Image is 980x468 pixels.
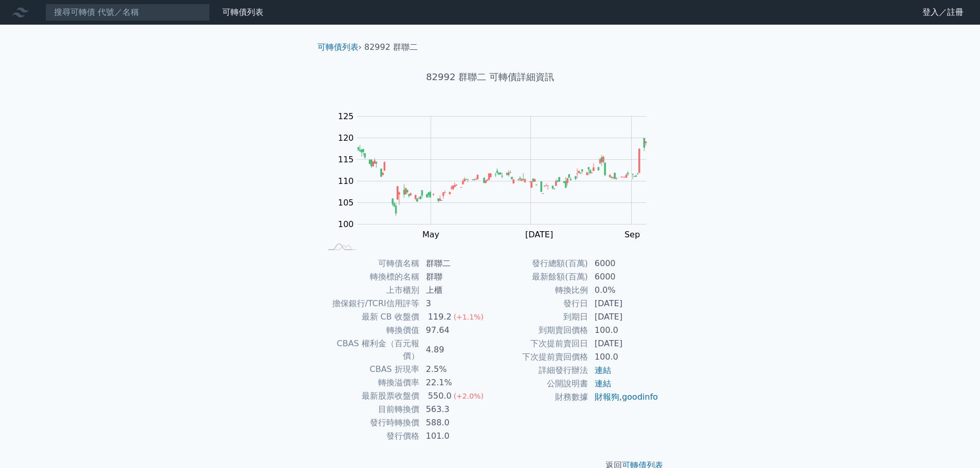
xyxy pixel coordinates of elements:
td: 可轉債名稱 [322,257,420,270]
td: 101.0 [420,429,490,443]
a: 可轉債列表 [222,7,263,17]
td: 到期日 [490,310,589,324]
td: 公開說明書 [490,377,589,390]
td: 22.1% [420,376,490,389]
td: 最新餘額(百萬) [490,270,589,284]
td: 發行時轉換價 [322,416,420,429]
td: 轉換比例 [490,284,589,297]
td: 詳細發行辦法 [490,364,589,377]
td: 發行日 [490,297,589,310]
iframe: Chat Widget [929,419,980,468]
div: 119.2 [426,311,454,323]
td: 發行價格 [322,429,420,443]
td: 群聯 [420,270,490,284]
td: 588.0 [420,416,490,429]
td: 擔保銀行/TCRI信用評等 [322,297,420,310]
a: 財報狗 [595,392,619,402]
input: 搜尋可轉債 代號／名稱 [45,4,210,21]
li: › [317,41,362,53]
td: , [589,390,659,404]
li: 82992 群聯二 [364,41,418,53]
td: [DATE] [589,310,659,324]
td: 2.5% [420,363,490,376]
td: 上櫃 [420,284,490,297]
div: 聊天小工具 [929,419,980,468]
g: Chart [333,111,662,239]
span: (+2.0%) [454,392,484,400]
span: (+1.1%) [454,313,484,321]
td: 97.64 [420,324,490,337]
td: 100.0 [589,324,659,337]
a: 可轉債列表 [317,42,359,52]
td: CBAS 權利金（百元報價） [322,337,420,363]
td: 轉換標的名稱 [322,270,420,284]
td: 轉換溢價率 [322,376,420,389]
td: 0.0% [589,284,659,297]
td: CBAS 折現率 [322,363,420,376]
g: Series [358,138,646,216]
td: 轉換價值 [322,324,420,337]
td: 群聯二 [420,257,490,270]
td: 最新股票收盤價 [322,389,420,403]
a: goodinfo [622,392,658,402]
td: [DATE] [589,297,659,310]
a: 連結 [595,379,611,388]
tspan: 115 [338,155,354,164]
td: 目前轉換價 [322,403,420,416]
td: 563.3 [420,403,490,416]
tspan: 100 [338,219,354,229]
tspan: 110 [338,176,354,186]
tspan: [DATE] [525,230,553,239]
tspan: Sep [625,230,640,239]
tspan: May [422,230,439,239]
td: 最新 CB 收盤價 [322,310,420,324]
tspan: 120 [338,133,354,143]
td: 下次提前賣回價格 [490,350,589,364]
td: 發行總額(百萬) [490,257,589,270]
td: 100.0 [589,350,659,364]
td: [DATE] [589,337,659,350]
td: 6000 [589,270,659,284]
td: 3 [420,297,490,310]
td: 下次提前賣回日 [490,337,589,350]
td: 6000 [589,257,659,270]
tspan: 105 [338,198,354,208]
a: 連結 [595,365,611,375]
td: 4.89 [420,337,490,363]
div: 550.0 [426,390,454,402]
tspan: 125 [338,111,354,121]
td: 上市櫃別 [322,284,420,297]
td: 財務數據 [490,390,589,404]
td: 到期賣回價格 [490,324,589,337]
h1: 82992 群聯二 可轉債詳細資訊 [309,70,671,84]
a: 登入／註冊 [914,4,972,21]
